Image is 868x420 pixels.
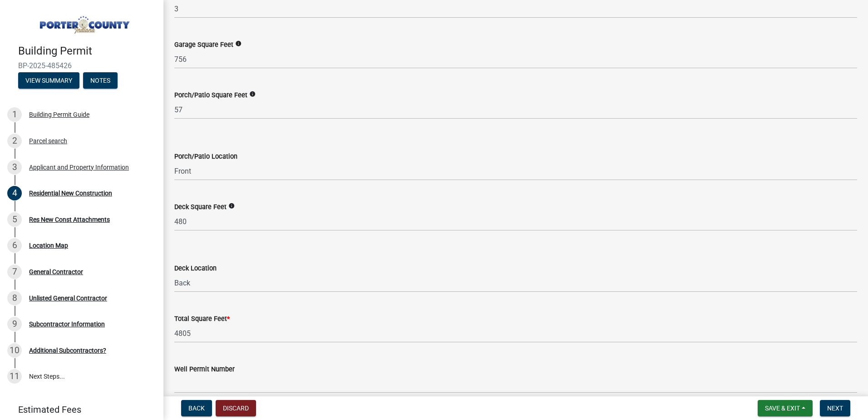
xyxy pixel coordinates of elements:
div: General Contractor [29,269,83,275]
a: Estimated Fees [7,400,149,419]
label: Deck Square Feet [174,204,227,210]
div: 3 [7,160,22,175]
div: 4 [7,186,22,200]
img: Porter County, Indiana [18,10,149,35]
label: Well Permit Number [174,366,235,373]
span: Next [827,405,843,412]
label: Total Square Feet [174,316,230,322]
div: Location Map [29,242,68,249]
wm-modal-confirm: Notes [83,77,118,85]
div: 8 [7,291,22,305]
i: info [228,203,235,209]
span: Save & Exit [765,405,800,412]
h4: Building Permit [18,45,156,58]
div: Res New Const Attachments [29,216,110,223]
label: Garage Square Feet [174,42,233,48]
div: Subcontractor Information [29,321,105,327]
span: Back [188,405,205,412]
i: info [235,40,242,47]
div: 11 [7,369,22,384]
label: Porch/Patio Square Feet [174,92,247,99]
button: Save & Exit [758,400,813,416]
button: Next [820,400,850,416]
div: Applicant and Property Information [29,164,129,170]
div: 5 [7,212,22,227]
button: Back [181,400,212,416]
div: 1 [7,107,22,122]
div: 6 [7,238,22,253]
div: Parcel search [29,138,67,144]
div: 9 [7,317,22,331]
label: Deck Location [174,265,217,272]
label: Porch/Patio Location [174,154,237,160]
button: Discard [216,400,256,416]
div: Residential New Construction [29,190,112,196]
i: info [249,91,256,97]
div: Unlisted General Contractor [29,295,107,301]
div: Additional Subcontractors? [29,347,106,354]
div: 7 [7,265,22,279]
div: Building Permit Guide [29,111,89,118]
button: Notes [83,72,118,89]
div: 2 [7,134,22,148]
wm-modal-confirm: Summary [18,77,79,85]
div: 10 [7,343,22,358]
span: BP-2025-485426 [18,61,145,70]
button: View Summary [18,72,79,89]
